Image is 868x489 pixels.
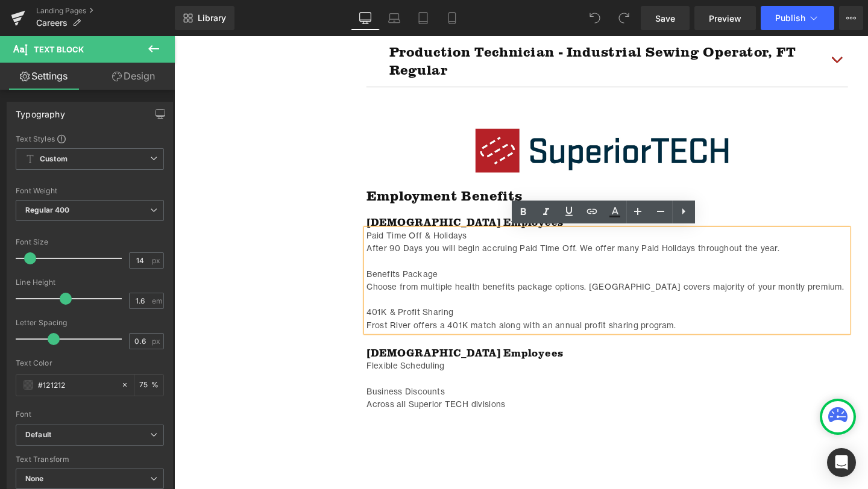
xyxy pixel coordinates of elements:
i: Default [25,430,51,440]
a: Preview [694,6,756,30]
span: Library [198,13,226,23]
h3: [DEMOGRAPHIC_DATA] Employees [202,326,708,340]
a: Mobile [438,6,467,30]
div: Text Color [16,359,164,367]
p: Across all Superior TECH divisions [202,381,708,394]
div: Font Weight [16,187,164,195]
span: Save [655,12,675,25]
button: Undo [583,6,607,30]
span: px [152,257,162,264]
a: Landing Pages [36,6,175,16]
div: Font [16,410,164,419]
a: Design [90,63,177,90]
p: Paid Time Off & Holidays [202,203,708,216]
a: Tablet [409,6,438,30]
div: Line Height [16,278,164,287]
b: None [25,474,44,483]
div: Font Size [16,238,164,246]
span: Publish [775,13,805,23]
b: Regular 400 [25,205,70,214]
div: Letter Spacing [16,319,164,327]
p: Benefits Package [202,243,708,257]
p: Choose from multiple health benefits package options. [GEOGRAPHIC_DATA] covers majority of your m... [202,257,708,270]
div: Open Intercom Messenger [827,448,856,477]
input: Color [38,378,115,391]
a: Laptop [380,6,409,30]
p: 401K & Profit Sharing [202,284,708,297]
button: Redo [612,6,636,30]
p: Business Discounts [202,367,708,380]
div: % [134,375,163,396]
p: After 90 Days you will begin accruing Paid Time Off. We offer many Paid Holidays throughout the y... [202,216,708,229]
span: em [152,297,162,305]
p: Flexible Scheduling [202,340,708,353]
div: Text Transform [16,455,164,464]
b: Custom [40,154,68,164]
button: More [839,6,863,30]
p: Frost River offers a 401K match along with an annual profit sharing program. [202,297,708,311]
button: Publish [761,6,834,30]
span: Text Block [34,45,84,54]
span: Careers [36,18,68,28]
h2: Employment Benefits [202,158,708,176]
div: Typography [16,102,65,119]
h3: [DEMOGRAPHIC_DATA] Employees [202,188,708,202]
h2: Production Technician - Industrial Sewing Operator, FT Regular [226,7,684,44]
span: px [152,337,162,345]
a: Desktop [351,6,380,30]
span: Preview [709,12,741,25]
div: Text Styles [16,134,164,143]
a: New Library [175,6,234,30]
